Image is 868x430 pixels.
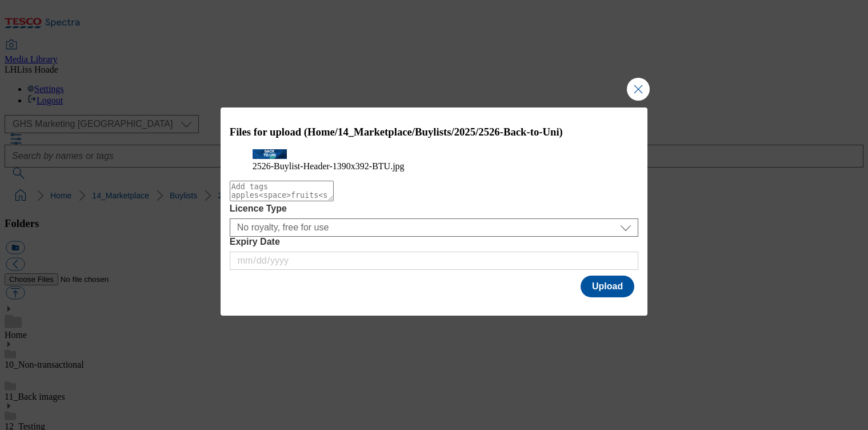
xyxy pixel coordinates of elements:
[253,161,616,172] figcaption: 2526-Buylist-Header-1390x392-BTU.jpg
[581,276,634,297] button: Upload
[627,78,650,101] button: Close Modal
[230,204,639,214] label: Licence Type
[230,237,639,247] label: Expiry Date
[230,126,639,138] h3: Files for upload (Home/14_Marketplace/Buylists/2025/2526-Back-to-Uni)
[253,149,287,159] img: preview
[221,107,648,316] div: Modal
